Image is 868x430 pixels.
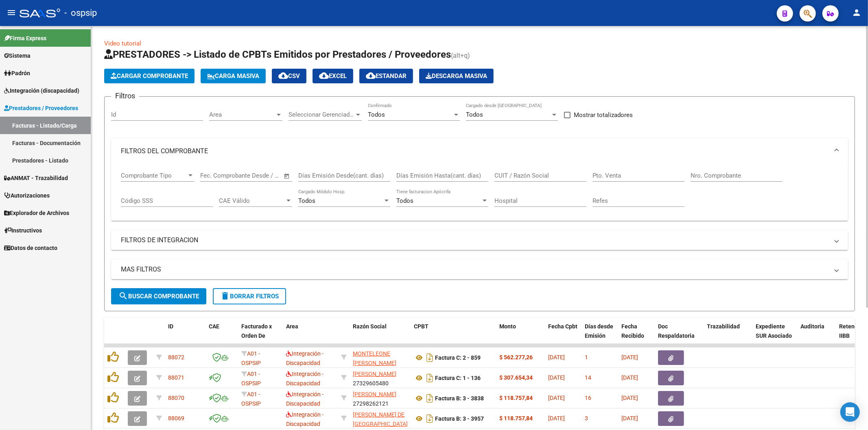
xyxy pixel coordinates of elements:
mat-icon: cloud_download [278,71,288,80]
button: Descarga Masiva [419,69,494,83]
datatable-header-cell: Monto [496,318,545,354]
input: End date [234,172,273,179]
span: [PERSON_NAME] [353,371,396,377]
span: Descarga Masiva [426,72,487,80]
mat-expansion-panel-header: FILTROS DE INTEGRACION [111,230,848,250]
span: ID [168,323,173,330]
app-download-masive: Descarga masiva de comprobantes (adjuntos) [419,69,494,83]
strong: $ 307.654,34 [499,374,533,381]
strong: Factura B: 3 - 3957 [435,415,484,422]
span: Integración (discapacidad) [4,86,79,95]
span: Mostrar totalizadores [574,110,633,120]
span: [DATE] [621,415,638,421]
span: Explorador de Archivos [4,208,69,217]
button: Buscar Comprobante [111,288,206,304]
span: Instructivos [4,226,42,235]
span: CPBT [414,323,429,330]
datatable-header-cell: Area [283,318,338,354]
span: Fecha Recibido [621,323,644,339]
span: CSV [278,72,300,80]
strong: $ 118.757,84 [499,415,533,421]
span: Datos de contacto [4,243,57,252]
span: Comprobante Tipo [121,172,187,179]
span: Area [209,111,275,118]
span: Seleccionar Gerenciador [289,111,354,118]
span: Fecha Cpbt [548,323,577,330]
div: 27164155663 [353,410,407,427]
span: Auditoria [800,323,824,330]
span: Sistema [4,51,31,60]
span: Prestadores / Proveedores [4,104,78,113]
datatable-header-cell: Doc Respaldatoria [655,318,704,354]
span: MONTELEONE [PERSON_NAME] [353,350,396,366]
input: Start date [200,172,227,179]
span: Integración - Discapacidad [286,411,324,427]
span: 16 [585,395,591,401]
datatable-header-cell: ID [165,318,206,354]
datatable-header-cell: Auditoria [797,318,836,354]
span: Días desde Emisión [585,323,613,339]
datatable-header-cell: Facturado x Orden De [238,318,283,354]
datatable-header-cell: Expediente SUR Asociado [752,318,797,354]
span: [DATE] [548,395,565,401]
mat-icon: cloud_download [319,71,329,80]
span: Todos [466,111,483,118]
button: Borrar Filtros [213,288,286,304]
span: Integración - Discapacidad [286,371,324,387]
span: 88071 [168,374,184,381]
span: Facturado x Orden De [241,323,272,339]
span: 14 [585,374,591,381]
span: (alt+q) [451,52,470,59]
span: Carga Masiva [207,72,259,80]
mat-icon: delete [220,291,230,301]
span: CAE Válido [219,197,285,204]
datatable-header-cell: CAE [206,318,238,354]
span: Retencion IIBB [839,323,866,339]
span: Monto [499,323,516,330]
div: 27298262121 [353,390,407,407]
a: Video tutorial [104,40,141,47]
span: Borrar Filtros [220,293,279,300]
span: Todos [368,111,385,118]
div: FILTROS DEL COMPROBANTE [111,164,848,221]
span: Razón Social [353,323,387,330]
datatable-header-cell: Razón Social [350,318,411,354]
span: Expediente SUR Asociado [756,323,792,339]
i: Descargar documento [424,351,435,364]
button: Open calendar [282,172,292,181]
strong: $ 118.757,84 [499,395,533,401]
span: [PERSON_NAME] [353,391,396,397]
span: 88072 [168,354,184,361]
strong: Factura C: 1 - 136 [435,375,481,381]
mat-icon: person [852,8,861,17]
span: PRESTADORES -> Listado de CPBTs Emitidos por Prestadores / Proveedores [104,49,451,60]
mat-icon: cloud_download [366,71,376,80]
span: ANMAT - Trazabilidad [4,174,68,182]
mat-panel-title: FILTROS DEL COMPROBANTE [121,147,829,156]
i: Descargar documento [424,371,435,384]
datatable-header-cell: Trazabilidad [704,318,752,354]
span: - ospsip [64,4,97,22]
span: 3 [585,415,588,421]
span: A01 - OSPSIP [241,350,261,366]
datatable-header-cell: CPBT [411,318,496,354]
span: Area [286,323,298,330]
span: CAE [209,323,219,330]
div: 27165198498 [353,349,407,366]
span: [DATE] [548,415,565,421]
button: Carga Masiva [201,69,266,83]
strong: Factura C: 2 - 859 [435,354,481,361]
mat-expansion-panel-header: MAS FILTROS [111,260,848,279]
mat-icon: menu [7,8,16,17]
span: EXCEL [319,72,347,80]
mat-icon: search [118,291,128,301]
span: [DATE] [548,374,565,381]
span: 1 [585,354,588,361]
button: CSV [272,69,306,83]
span: A01 - OSPSIP [241,371,261,387]
div: 27329605480 [353,369,407,387]
div: Open Intercom Messenger [840,402,860,422]
i: Descargar documento [424,392,435,405]
strong: $ 562.277,26 [499,354,533,361]
span: Todos [298,197,315,204]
